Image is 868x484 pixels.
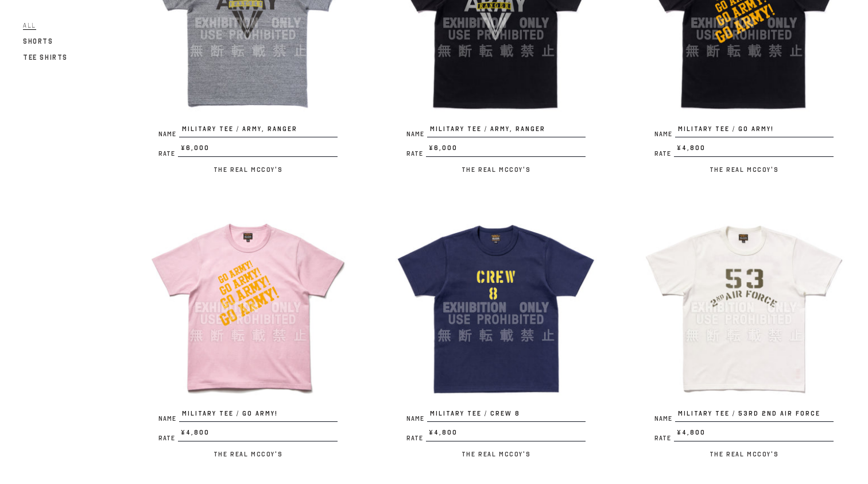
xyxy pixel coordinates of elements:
p: The Real McCoy's [395,447,597,461]
span: Rate [158,151,178,157]
a: MILITARY TEE / 53rd 2nd AIR FORCE NameMILITARY TEE / 53rd 2nd AIR FORCE Rate¥4,800 The Real McCoy's [643,206,845,461]
span: Name [654,416,675,422]
span: Tee Shirts [23,53,68,62]
span: MILITARY TEE / GO ARMY! [675,124,834,138]
span: Rate [158,435,178,441]
a: Shorts [23,34,53,48]
span: Rate [406,151,426,157]
span: ¥4,800 [674,428,834,441]
span: MILITARY TEE / ARMY, RANGER [427,124,586,138]
span: Rate [654,151,674,157]
span: Name [406,131,427,137]
span: ¥6,000 [178,143,338,157]
img: MILITARY TEE / GO ARMY! [147,206,349,409]
p: The Real McCoy's [147,163,349,176]
span: ¥4,800 [178,428,338,441]
span: Name [406,416,427,422]
a: MILITARY TEE / CREW 8 NameMILITARY TEE / CREW 8 Rate¥4,800 The Real McCoy's [395,206,597,461]
a: All [23,18,36,32]
span: Name [654,131,675,137]
span: MILITARY TEE / ARMY, RANGER [179,124,338,138]
span: ¥6,000 [426,143,586,157]
span: Name [158,131,179,137]
p: The Real McCoy's [147,447,349,461]
span: MILITARY TEE / CREW 8 [427,409,586,422]
span: ¥4,800 [674,143,834,157]
span: ¥4,800 [426,428,586,441]
img: MILITARY TEE / CREW 8 [395,206,597,409]
span: All [23,21,36,30]
p: The Real McCoy's [643,447,845,461]
a: Tee Shirts [23,51,68,64]
span: MILITARY TEE / 53rd 2nd AIR FORCE [675,409,834,422]
p: The Real McCoy's [395,163,597,176]
p: The Real McCoy's [643,163,845,176]
span: Name [158,416,179,422]
span: MILITARY TEE / GO ARMY! [179,409,338,422]
span: Shorts [23,37,53,45]
span: Rate [654,435,674,441]
a: MILITARY TEE / GO ARMY! NameMILITARY TEE / GO ARMY! Rate¥4,800 The Real McCoy's [147,206,349,461]
span: Rate [406,435,426,441]
img: MILITARY TEE / 53rd 2nd AIR FORCE [643,206,845,409]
